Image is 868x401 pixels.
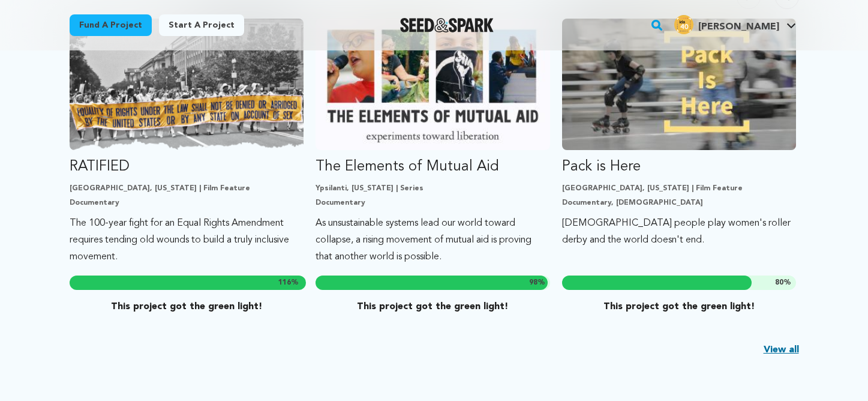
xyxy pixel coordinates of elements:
p: [GEOGRAPHIC_DATA], [US_STATE] | Film Feature [562,184,797,193]
p: Ypsilanti, [US_STATE] | Series [316,184,550,193]
p: As unsustainable systems lead our world toward collapse, a rising movement of mutual aid is provi... [316,215,550,265]
p: This project got the green light! [316,300,550,314]
p: Documentary [316,198,550,208]
p: [GEOGRAPHIC_DATA], [US_STATE] | Film Feature [70,184,304,193]
a: View all [764,343,799,357]
span: [PERSON_NAME] [698,22,779,32]
a: Seed&Spark Homepage [400,18,494,32]
p: This project got the green light! [562,300,797,314]
span: 80 [775,279,783,286]
p: Documentary, [DEMOGRAPHIC_DATA] [562,198,797,208]
a: Start a project [159,14,244,36]
p: RATIFIED [70,157,304,176]
span: % [529,278,545,288]
img: 4dc3c4680312d091.png [674,15,693,34]
span: % [278,278,299,288]
a: Fund Pack is Here [562,19,797,249]
a: Fund The Elements of Mutual Aid [316,19,550,265]
a: Fund RATIFIED [70,19,304,265]
div: Lilla S.'s Profile [674,15,779,34]
span: Lilla S.'s Profile [672,13,798,38]
img: Seed&Spark Logo Dark Mode [400,18,494,32]
span: % [775,278,791,288]
a: Lilla S.'s Profile [672,13,798,34]
p: Pack is Here [562,157,797,176]
p: Documentary [70,198,304,208]
p: The 100-year fight for an Equal Rights Amendment requires tending old wounds to build a truly inc... [70,215,304,265]
span: 116 [278,279,291,286]
span: 98 [529,279,537,286]
p: The Elements of Mutual Aid [316,157,550,176]
p: This project got the green light! [70,300,304,314]
a: Fund a project [70,14,152,36]
p: [DEMOGRAPHIC_DATA] people play women's roller derby and the world doesn't end. [562,215,797,249]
